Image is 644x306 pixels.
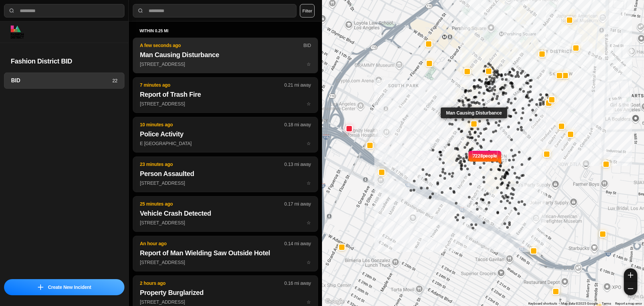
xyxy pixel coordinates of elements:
[140,288,311,297] h2: Property Burglarized
[4,73,124,89] a: BID22
[624,268,637,282] button: zoom-in
[133,236,318,271] button: An hour ago0.14 mi awayReport of Man Wielding Saw Outside Hotel[STREET_ADDRESS]star
[4,279,124,295] button: iconCreate New Incident
[307,180,311,186] span: star
[307,101,311,106] span: star
[628,272,633,278] img: zoom-in
[140,82,284,88] p: 7 minutes ago
[140,259,311,266] p: [STREET_ADDRESS]
[284,280,311,287] p: 0.16 mi away
[11,26,24,39] img: logo
[441,107,507,118] div: Man Causing Disturbance
[133,259,318,265] a: An hour ago0.14 mi awayReport of Man Wielding Saw Outside Hotel[STREET_ADDRESS]star
[140,209,311,218] h2: Vehicle Crash Detected
[133,77,318,113] button: 7 minutes ago0.21 mi awayReport of Trash Fire[STREET_ADDRESS]star
[140,219,311,226] p: [STREET_ADDRESS]
[137,7,144,14] img: search
[473,152,497,167] p: 7228 people
[284,240,311,247] p: 0.14 mi away
[303,42,311,49] p: BID
[133,157,318,192] button: 23 minutes ago0.13 mi awayPerson Assaulted[STREET_ADDRESS]star
[133,101,318,106] a: 7 minutes ago0.21 mi awayReport of Trash Fire[STREET_ADDRESS]star
[140,180,311,186] p: [STREET_ADDRESS]
[324,297,346,306] img: Google
[133,196,318,232] button: 25 minutes ago0.17 mi awayVehicle Crash Detected[STREET_ADDRESS]star
[140,169,311,178] h2: Person Assaulted
[38,285,43,290] img: icon
[615,302,642,305] a: Report a map error
[140,28,311,34] h5: within 0.25 mi
[561,302,598,305] span: Map data ©2025 Google
[11,77,112,85] h3: BID
[307,220,311,225] span: star
[528,301,557,306] button: Keyboard shortcuts
[307,141,311,146] span: star
[133,117,318,152] button: 10 minutes ago0.18 mi awayPolice ActivityE [GEOGRAPHIC_DATA]star
[133,180,318,186] a: 23 minutes ago0.13 mi awayPerson Assaulted[STREET_ADDRESS]star
[140,90,311,99] h2: Report of Trash Fire
[133,140,318,146] a: 10 minutes ago0.18 mi awayPolice ActivityE [GEOGRAPHIC_DATA]star
[140,299,311,305] p: [STREET_ADDRESS]
[307,299,311,305] span: star
[140,121,284,128] p: 10 minutes ago
[284,121,311,128] p: 0.18 mi away
[284,201,311,207] p: 0.17 mi away
[140,42,303,49] p: A few seconds ago
[140,100,311,107] p: [STREET_ADDRESS]
[628,286,633,291] img: zoom-out
[11,56,118,66] h2: Fashion District BID
[307,260,311,265] span: star
[8,7,15,14] img: search
[133,220,318,225] a: 25 minutes ago0.17 mi awayVehicle Crash Detected[STREET_ADDRESS]star
[140,61,311,68] p: [STREET_ADDRESS]
[140,161,284,168] p: 23 minutes ago
[470,120,478,128] button: Man Causing Disturbance
[140,201,284,207] p: 25 minutes ago
[140,240,284,247] p: An hour ago
[112,77,117,84] p: 22
[497,150,502,165] img: notch
[468,150,473,165] img: notch
[324,297,346,306] a: Open this area in Google Maps (opens a new window)
[48,284,91,291] p: Create New Incident
[602,302,611,305] a: Terms (opens in new tab)
[284,82,311,88] p: 0.21 mi away
[140,129,311,139] h2: Police Activity
[140,140,311,147] p: E [GEOGRAPHIC_DATA]
[307,61,311,67] span: star
[133,61,318,67] a: A few seconds agoBIDMan Causing Disturbance[STREET_ADDRESS]star
[133,299,318,305] a: 2 hours ago0.16 mi awayProperty Burglarized[STREET_ADDRESS]star
[133,38,318,73] button: A few seconds agoBIDMan Causing Disturbance[STREET_ADDRESS]star
[140,248,311,258] h2: Report of Man Wielding Saw Outside Hotel
[140,50,311,59] h2: Man Causing Disturbance
[140,280,284,287] p: 2 hours ago
[300,4,315,17] button: Filter
[624,282,637,295] button: zoom-out
[284,161,311,168] p: 0.13 mi away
